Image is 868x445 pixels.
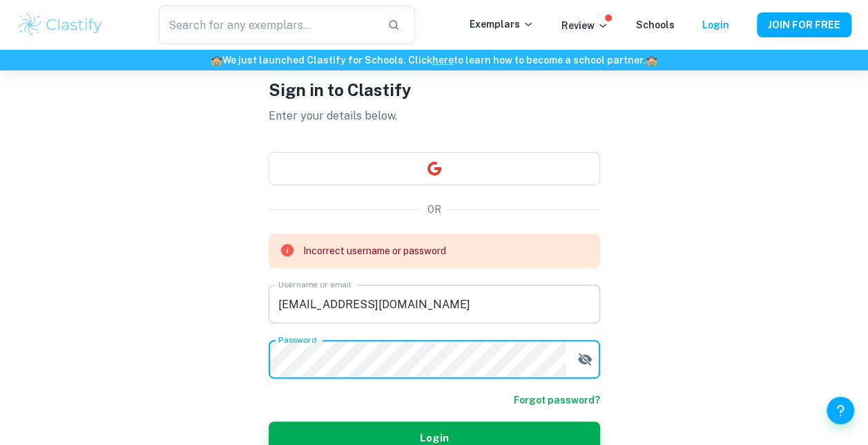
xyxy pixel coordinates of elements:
[278,278,351,290] label: Username or email
[269,108,600,124] p: Enter your details below.
[757,12,851,37] button: JOIN FOR FREE
[17,11,104,39] img: Clastify logo
[269,77,600,102] h1: Sign in to Clastify
[470,17,534,32] p: Exemplars
[636,19,675,30] a: Schools
[3,53,865,68] h6: We just launched Clastify for Schools. Click to learn how to become a school partner.
[303,238,446,264] div: Incorrect username or password
[646,55,657,66] span: 🏫
[159,6,376,44] input: Search for any exemplars...
[827,397,854,424] button: Help and Feedback
[432,55,454,66] a: here
[702,19,729,30] a: Login
[561,18,608,33] p: Review
[514,392,600,408] a: Forgot password?
[211,55,222,66] span: 🏫
[427,202,441,217] p: OR
[278,334,316,345] label: Password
